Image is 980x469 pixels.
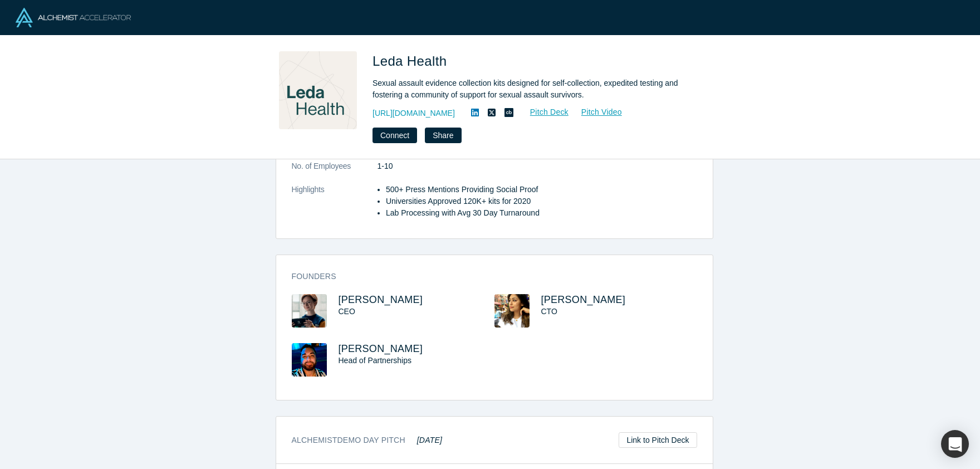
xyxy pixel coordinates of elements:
a: Pitch Deck [518,106,569,119]
li: 500+ Press Mentions Providing Social Proof [386,184,697,196]
dt: Highlights [292,184,378,231]
img: Madison Campbell's Profile Image [292,294,327,328]
span: Head of Partnerships [339,356,412,365]
img: Alchemist Logo [16,8,131,27]
a: [PERSON_NAME] [339,343,423,354]
span: CEO [339,307,355,316]
h3: Founders [292,271,682,282]
a: [PERSON_NAME] [339,294,423,305]
dd: 1-10 [378,160,697,172]
dt: No. of Employees [292,160,378,184]
em: [DATE] [417,436,442,444]
img: Leda Health's Logo [279,51,357,129]
span: CTO [541,307,557,316]
a: [URL][DOMAIN_NAME] [373,108,455,119]
button: Share [425,128,461,143]
h3: Alchemist Demo Day Pitch [292,434,443,446]
a: [PERSON_NAME] [541,294,626,305]
li: Lab Processing with Avg 30 Day Turnaround [386,207,697,219]
li: Universities Approved 120K+ kits for 2020 [386,196,697,207]
a: Link to Pitch Deck [619,432,697,448]
a: Pitch Video [569,106,623,119]
button: Connect [373,128,417,143]
span: Leda Health [373,53,450,69]
img: Liesel Vaidya's Profile Image [494,294,530,328]
div: Sexual assault evidence collection kits designed for self-collection, expedited testing and foste... [373,77,684,101]
img: John Rodriguez's Profile Image [292,343,327,377]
